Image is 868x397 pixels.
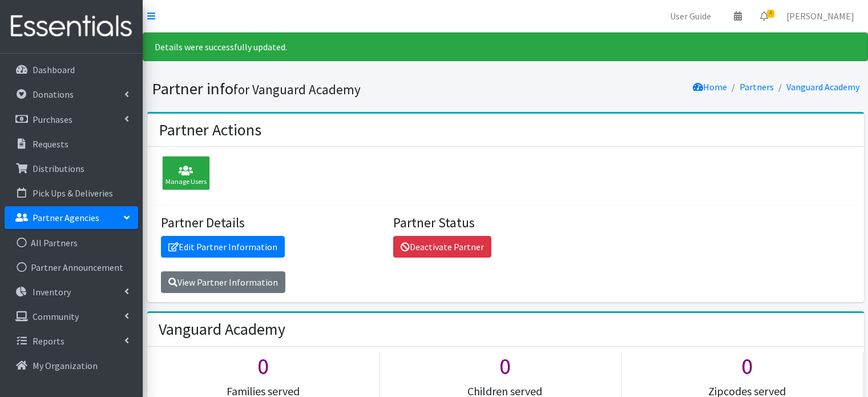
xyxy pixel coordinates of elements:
[33,212,99,223] p: Partner Agencies
[162,156,210,190] div: Manage Users
[5,354,138,377] a: My Organization
[147,352,380,380] h1: 0
[740,81,774,93] a: Partners
[5,58,138,81] a: Dashboard
[5,305,138,328] a: Community
[5,7,138,46] img: HumanEssentials
[161,236,285,258] a: Edit Partner Information
[5,231,138,254] a: All Partners
[33,360,98,371] p: My Organization
[393,215,617,231] h4: Partner Status
[33,311,79,322] p: Community
[693,81,727,93] a: Home
[631,352,863,380] h1: 0
[161,271,285,293] a: View Partner Information
[661,5,720,27] a: User Guide
[33,89,74,100] p: Donations
[777,5,863,27] a: [PERSON_NAME]
[33,187,113,199] p: Pick Ups & Deliveries
[5,108,138,131] a: Purchases
[389,352,621,380] h1: 0
[33,64,75,75] p: Dashboard
[767,10,774,18] span: 4
[5,133,138,155] a: Requests
[5,157,138,180] a: Distributions
[33,114,72,125] p: Purchases
[159,121,261,140] h2: Partner Actions
[33,138,68,150] p: Requests
[33,163,84,174] p: Distributions
[5,330,138,352] a: Reports
[159,320,285,339] h2: Vanguard Academy
[751,5,777,27] a: 4
[786,81,859,93] a: Vanguard Academy
[5,280,138,303] a: Inventory
[5,206,138,229] a: Partner Agencies
[5,256,138,279] a: Partner Announcement
[5,83,138,106] a: Donations
[143,33,868,61] div: Details were successfully updated.
[5,182,138,204] a: Pick Ups & Deliveries
[393,236,491,258] a: Deactivate Partner
[161,215,385,231] h4: Partner Details
[33,335,64,347] p: Reports
[233,81,361,98] small: for Vanguard Academy
[156,169,210,181] a: Manage Users
[33,286,71,298] p: Inventory
[152,79,502,99] h1: Partner info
